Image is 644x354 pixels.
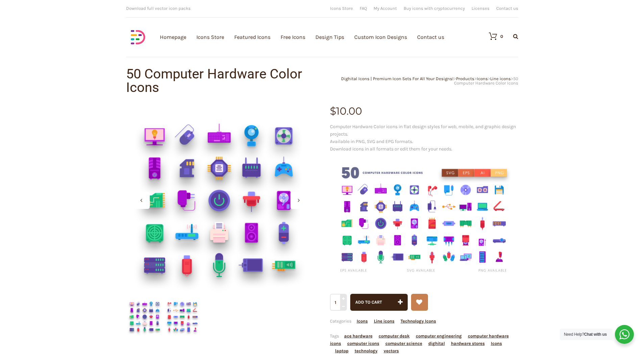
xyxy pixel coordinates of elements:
[330,294,346,311] input: Qty
[428,341,445,346] a: dighital
[451,341,485,346] a: hardware stores
[564,332,607,337] span: Need Help?
[330,158,518,283] img: Computer Hardware Color icons png/svg/eps
[491,341,502,346] a: Icons
[335,348,349,353] a: laptop
[322,76,518,85] div: > > > >
[126,298,164,335] img: Computer Hardware Color Icons
[490,76,511,81] a: Line icons
[330,318,436,324] span: Categories
[496,6,518,10] a: Contact us
[341,76,454,81] a: Dighital Icons | Premium Icon Sets For All Your Designs!
[360,6,367,10] a: FAQ
[330,105,336,117] span: $
[347,341,379,346] a: computer icons
[126,67,322,94] h1: 50 Computer Hardware Color Icons
[350,294,408,311] button: Add to cart
[379,333,410,338] a: computer desk
[385,341,422,346] a: computer science
[401,318,436,324] a: Technology Icons
[374,6,397,10] a: My Account
[330,6,353,10] a: Icons Store
[126,6,191,11] span: Download full vector icon packs
[374,318,395,324] a: Line icons
[357,318,368,324] a: Icons
[454,76,518,86] span: 50 Computer Hardware Color Icons
[330,123,518,153] p: Computer Hardware Color icons in flat design styles for web, mobile, and graphic design projects....
[355,300,382,305] span: Add to cart
[404,6,465,10] a: Buy icons with cryptocurrency
[456,76,474,81] a: Products
[330,333,509,353] span: Tags
[472,6,490,10] a: Licenses
[416,333,462,338] a: computer engineering
[500,34,503,39] div: 0
[355,348,378,353] a: technology
[384,348,399,353] a: vectors
[482,32,503,40] a: 0
[330,105,362,117] bdi: 10.00
[164,298,201,335] img: Computer Hardware Color Icons Cover
[584,332,607,337] strong: Chat with us
[344,333,373,338] a: ace hardware
[126,106,314,294] img: Computer-Hardware-Color-Icons_ Shop-2
[477,76,488,81] a: Icons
